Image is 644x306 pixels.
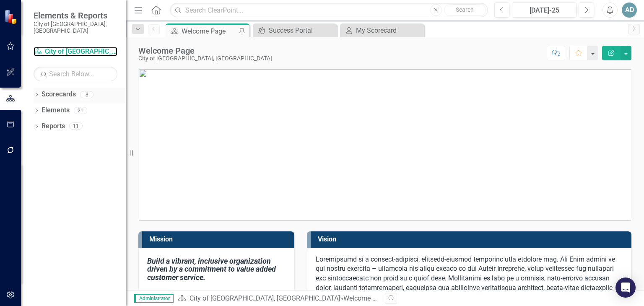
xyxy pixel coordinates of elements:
[622,3,637,18] button: AD
[139,69,631,220] img: mceclip0.png
[42,90,76,99] a: Scorecards
[178,294,379,303] div: »
[3,9,19,25] img: ClearPoint Strategy
[149,236,290,243] h3: Mission
[34,10,117,21] span: Elements & Reports
[255,25,335,36] a: Success Portal
[343,294,387,302] div: Welcome Page
[34,21,117,34] small: City of [GEOGRAPHIC_DATA], [GEOGRAPHIC_DATA]
[512,3,576,18] button: [DATE]-25
[342,25,422,36] a: My Scorecard
[80,91,93,98] div: 8
[190,294,340,302] a: City of [GEOGRAPHIC_DATA], [GEOGRAPHIC_DATA]
[456,6,474,13] span: Search
[34,67,117,81] input: Search Below...
[42,106,70,115] a: Elements
[356,25,422,36] div: My Scorecard
[42,122,65,131] a: Reports
[69,123,83,130] div: 11
[34,47,117,57] a: City of [GEOGRAPHIC_DATA], [GEOGRAPHIC_DATA]
[134,294,174,303] span: Administrator
[138,46,272,55] div: Welcome Page
[444,4,486,16] button: Search
[515,5,574,16] div: [DATE]-25
[318,236,627,243] h3: Vision
[615,277,636,298] div: Open Intercom Messenger
[147,257,276,282] em: Build a vibrant, inclusive organization driven by a commitment to value added customer service.
[138,55,272,62] div: City of [GEOGRAPHIC_DATA], [GEOGRAPHIC_DATA]
[170,3,488,18] input: Search ClearPoint...
[269,25,335,36] div: Success Portal
[182,26,237,36] div: Welcome Page
[74,107,87,114] div: 21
